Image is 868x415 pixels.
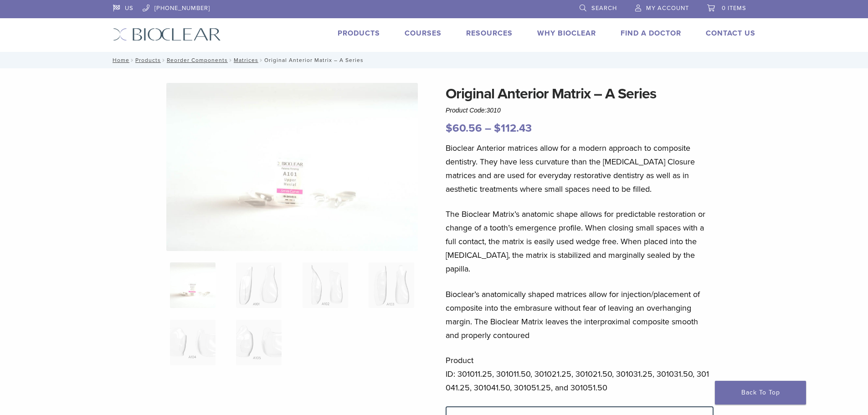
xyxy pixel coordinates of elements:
bdi: 60.56 [446,122,482,135]
img: Original Anterior Matrix - A Series - Image 5 [170,320,216,365]
span: $ [446,122,452,135]
a: Courses [405,29,442,38]
span: 3010 [487,107,501,114]
a: Matrices [234,57,258,63]
span: / [258,58,264,62]
a: Why Bioclear [537,29,596,38]
p: The Bioclear Matrix’s anatomic shape allows for predictable restoration or change of a tooth’s em... [446,207,714,276]
a: Products [338,29,380,38]
a: Contact Us [706,29,755,38]
a: Reorder Components [167,57,228,63]
a: Resources [466,29,513,38]
span: / [161,58,167,62]
h1: Original Anterior Matrix – A Series [446,83,714,105]
img: Anterior Original A Series Matrices [166,83,418,251]
nav: Original Anterior Matrix – A Series [106,52,762,68]
p: Bioclear’s anatomically shaped matrices allow for injection/placement of composite into the embra... [446,287,714,342]
span: $ [494,122,501,135]
a: Find A Doctor [621,29,681,38]
a: Back To Top [715,381,806,405]
a: Home [110,57,129,63]
p: Bioclear Anterior matrices allow for a modern approach to composite dentistry. They have less cur... [446,141,714,196]
p: Product ID: 301011.25, 301011.50, 301021.25, 301021.50, 301031.25, 301031.50, 301041.25, 301041.5... [446,354,714,395]
span: Search [591,5,617,12]
bdi: 112.43 [494,122,532,135]
span: / [228,58,234,62]
span: / [129,58,135,62]
span: Product Code: [446,107,501,114]
a: Products [135,57,161,63]
img: Bioclear [113,28,221,41]
span: My Account [646,5,689,12]
img: Original Anterior Matrix - A Series - Image 3 [303,262,348,308]
span: 0 items [722,5,746,12]
img: Original Anterior Matrix - A Series - Image 4 [369,262,414,308]
img: Anterior-Original-A-Series-Matrices-324x324.jpg [170,262,216,308]
span: – [485,122,491,135]
img: Original Anterior Matrix - A Series - Image 2 [236,262,282,308]
img: Original Anterior Matrix - A Series - Image 6 [236,320,282,365]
